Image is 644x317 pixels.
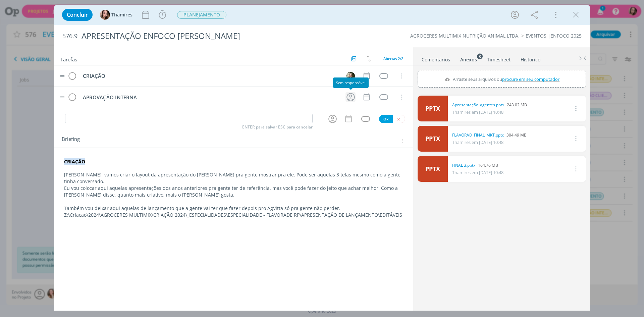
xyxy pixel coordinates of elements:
[452,132,527,138] div: 304.49 MB
[418,96,448,121] a: PPTX
[64,205,403,212] p: Também vou deixar aqui aquelas de lançamento que a gente vai ter que fazer depois pro AgVitta só ...
[452,162,503,168] div: 164.76 MB
[111,12,132,17] span: Thamires
[177,11,226,19] span: PLANEJAMENTO
[502,76,559,82] span: procure em seu computador
[333,77,369,88] div: Sem responsável
[62,137,80,145] span: Briefing
[460,56,477,63] div: Anexos
[64,171,403,185] p: [PERSON_NAME], vamos criar o layout da apresentação do [PERSON_NAME] pra gente mostrar pra ele. P...
[346,72,355,80] img: L
[452,109,503,115] span: Thamires em [DATE] 10:48
[367,56,371,62] img: arrow-down-up.svg
[67,12,88,17] span: Concluir
[345,71,356,81] button: L
[452,102,527,108] div: 243.02 MB
[64,185,403,198] p: Eu vou colocar aqui aquelas apresentações dos anos anteriores pra gente ter de referência, mas vo...
[64,212,403,218] p: Z:\Criacao\2024\AGROCERES MULTIMIX\CRIAÇÃO 2024\_ESPECIALIDADES\ESPECIALIDADE - FLAVORADE RP\APRE...
[60,55,77,63] span: Tarefas
[410,33,520,39] a: AGROCERES MULTIMIX NUTRIÇÃO ANIMAL LTDA.
[452,169,503,175] span: Thamires em [DATE] 10:48
[383,56,403,61] span: Abertas 2/2
[62,9,93,21] button: Concluir
[242,124,313,130] span: ENTER para salvar ESC para cancelar
[54,5,590,311] div: dialog
[452,139,503,145] span: Thamires em [DATE] 10:48
[477,53,483,59] sup: 3
[487,53,511,63] a: Timesheet
[60,75,65,77] img: drag-icon.svg
[64,158,85,165] strong: CRIAÇÃO
[80,93,340,102] div: APROVAÇÃO INTERNA
[418,156,448,182] a: PPTX
[60,96,65,98] img: drag-icon.svg
[442,75,561,84] label: Arraste seus arquivos ou
[452,102,504,108] a: Apresentação_agentes.pptx
[520,53,541,63] a: Histórico
[526,33,582,39] a: EVENTOS |ENFOCO 2025
[452,162,475,168] a: FINAL 3.pptx
[379,115,393,123] button: Ok
[418,126,448,152] a: PPTX
[100,10,110,20] img: T
[79,28,363,44] div: APRESENTAÇÃO ENFOCO [PERSON_NAME]
[452,132,504,138] a: FLAVORAD_FINAL_MKT.pptx
[62,33,77,40] span: 576.9
[177,11,227,19] button: PLANEJAMENTO
[421,53,450,63] a: Comentários
[80,72,340,80] div: CRIAÇÃO
[100,10,132,20] button: TThamires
